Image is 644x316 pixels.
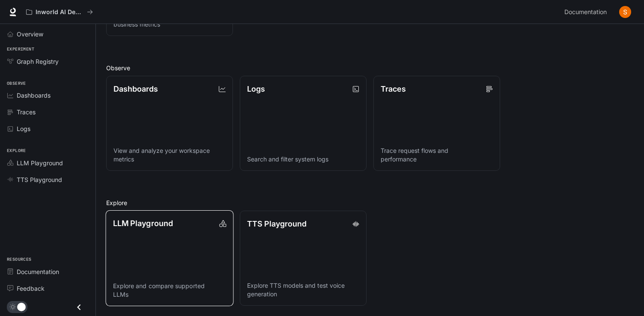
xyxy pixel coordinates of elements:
[619,6,631,18] img: User avatar
[17,158,63,167] span: LLM Playground
[106,198,634,207] h2: Explore
[3,281,92,296] a: Feedback
[247,155,359,164] p: Search and filter system logs
[106,76,233,171] a: DashboardsView and analyze your workspace metrics
[564,7,607,18] span: Documentation
[17,124,30,133] span: Logs
[3,54,92,69] a: Graph Registry
[381,146,493,164] p: Trace request flows and performance
[3,172,92,187] a: TTS Playground
[3,121,92,136] a: Logs
[3,155,92,170] a: LLM Playground
[113,282,227,299] p: Explore and compare supported LLMs
[22,3,97,21] button: All workspaces
[17,107,36,116] span: Traces
[3,104,92,119] a: Traces
[17,284,45,293] span: Feedback
[3,264,92,279] a: Documentation
[36,9,83,16] p: Inworld AI Demos
[113,146,226,164] p: View and analyze your workspace metrics
[247,281,359,298] p: Explore TTS models and test voice generation
[17,267,59,276] span: Documentation
[17,302,26,311] span: Dark mode toggle
[69,298,89,316] button: Close drawer
[3,27,92,42] a: Overview
[106,63,634,72] h2: Observe
[240,211,367,306] a: TTS PlaygroundExplore TTS models and test voice generation
[17,57,59,66] span: Graph Registry
[113,218,173,229] p: LLM Playground
[113,83,158,95] p: Dashboards
[247,83,265,95] p: Logs
[17,30,43,39] span: Overview
[106,210,234,306] a: LLM PlaygroundExplore and compare supported LLMs
[381,83,406,95] p: Traces
[561,3,613,21] a: Documentation
[247,218,307,230] p: TTS Playground
[617,3,634,21] button: User avatar
[17,91,51,100] span: Dashboards
[3,88,92,103] a: Dashboards
[373,76,500,171] a: TracesTrace request flows and performance
[17,175,62,184] span: TTS Playground
[240,76,367,171] a: LogsSearch and filter system logs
